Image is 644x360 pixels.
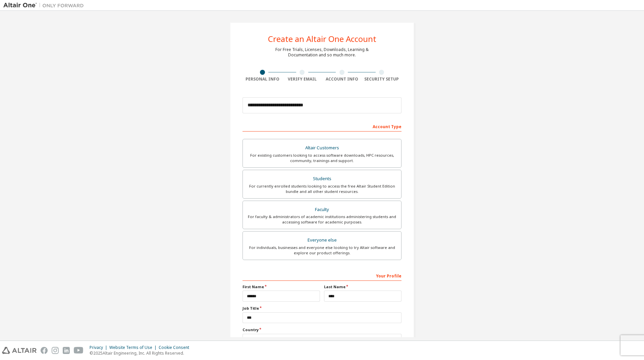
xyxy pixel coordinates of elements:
[3,2,87,9] img: Altair One
[247,143,397,153] div: Altair Customers
[362,76,402,82] div: Security Setup
[247,236,397,245] div: Everyone else
[90,345,109,350] div: Privacy
[247,184,397,194] div: For currently enrolled students looking to access the free Altair Student Edition bundle and all ...
[52,347,59,354] img: instagram.svg
[243,76,282,82] div: Personal Info
[2,347,37,354] img: altair_logo.svg
[247,245,397,256] div: For individuals, businesses and everyone else looking to try Altair software and explore our prod...
[243,121,401,132] div: Account Type
[247,153,397,163] div: For existing customers looking to access software downloads, HPC resources, community, trainings ...
[243,327,401,332] label: Country
[41,347,48,354] img: facebook.svg
[74,347,84,354] img: youtube.svg
[275,47,369,58] div: For Free Trials, Licenses, Downloads, Learning & Documentation and so much more.
[322,76,362,82] div: Account Info
[247,214,397,225] div: For faculty & administrators of academic institutions administering students and accessing softwa...
[243,270,401,281] div: Your Profile
[63,347,70,354] img: linkedin.svg
[282,76,322,82] div: Verify Email
[247,174,397,184] div: Students
[243,284,320,290] label: First Name
[109,345,159,350] div: Website Terms of Use
[268,35,376,43] div: Create an Altair One Account
[159,345,193,350] div: Cookie Consent
[247,205,397,214] div: Faculty
[324,284,401,290] label: Last Name
[243,306,401,311] label: Job Title
[90,350,193,356] p: © 2025 Altair Engineering, Inc. All Rights Reserved.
